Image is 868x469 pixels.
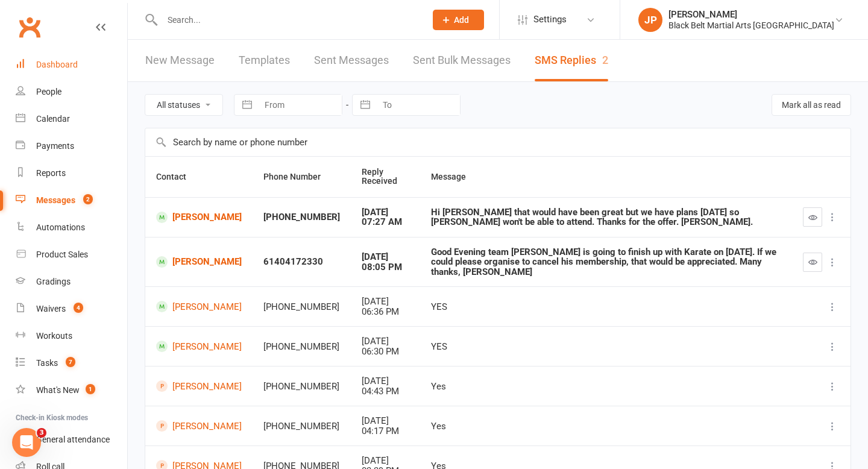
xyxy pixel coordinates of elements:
div: Payments [36,141,74,151]
div: General attendance [36,435,110,444]
a: What's New1 [16,377,127,404]
div: [DATE] [362,336,409,347]
div: Reports [36,168,66,178]
div: Calendar [36,114,70,124]
a: Tasks 7 [16,350,127,377]
div: Tasks [36,358,58,368]
a: [PERSON_NAME] [156,341,242,352]
div: People [36,87,61,96]
div: 07:27 AM [362,217,409,227]
a: Reports [16,160,127,187]
div: [DATE] [362,207,409,218]
div: [DATE] [362,376,409,386]
input: Search by name or phone number [145,128,851,156]
a: [PERSON_NAME] [156,301,242,312]
div: 04:43 PM [362,386,409,397]
a: Dashboard [16,51,127,78]
div: Messages [36,195,75,205]
th: Phone Number [253,157,351,197]
a: [PERSON_NAME] [156,420,242,432]
div: Black Belt Martial Arts [GEOGRAPHIC_DATA] [668,20,834,31]
div: Yes [431,382,781,392]
span: 3 [37,428,46,438]
span: Settings [533,6,567,33]
th: Message [420,157,792,197]
div: What's New [36,385,80,395]
a: Workouts [16,323,127,350]
div: Waivers [36,304,66,313]
div: 06:30 PM [362,347,409,357]
div: Yes [431,421,781,432]
a: Sent Bulk Messages [413,40,511,81]
div: Gradings [36,277,71,286]
input: To [376,95,460,115]
a: Messages 2 [16,187,127,214]
div: [PHONE_NUMBER] [263,302,340,312]
div: 61404172330 [263,257,340,267]
a: Waivers 4 [16,295,127,323]
div: [DATE] [362,252,409,262]
input: From [258,95,342,115]
span: 4 [74,303,83,313]
div: 04:17 PM [362,426,409,436]
div: [DATE] [362,297,409,307]
a: Calendar [16,105,127,133]
div: [DATE] [362,456,409,466]
button: Mark all as read [772,94,851,116]
a: Sent Messages [314,40,389,81]
div: Hi [PERSON_NAME] that would have been great but we have plans [DATE] so [PERSON_NAME] won't be ab... [431,207,781,227]
a: [PERSON_NAME] [156,256,242,268]
th: Contact [145,157,253,197]
div: YES [431,302,781,312]
a: Gradings [16,268,127,295]
div: [DATE] [362,416,409,426]
a: Payments [16,133,127,160]
div: Good Evening team [PERSON_NAME] is going to finish up with Karate on [DATE]. If we could please o... [431,247,781,277]
div: YES [431,342,781,352]
div: [PERSON_NAME] [668,9,834,20]
div: [PHONE_NUMBER] [263,342,340,352]
span: Add [454,15,469,25]
span: 7 [66,357,75,367]
a: People [16,78,127,105]
input: Search... [159,11,417,28]
a: [PERSON_NAME] [156,212,242,223]
div: Automations [36,222,85,232]
a: Clubworx [14,12,45,42]
a: Product Sales [16,241,127,268]
span: 2 [83,194,93,204]
button: Add [433,10,484,30]
div: Dashboard [36,60,78,69]
div: [PHONE_NUMBER] [263,212,340,222]
a: New Message [145,40,215,81]
iframe: Intercom live chat [12,428,41,457]
th: Reply Received [351,157,420,197]
a: Templates [239,40,290,81]
div: [PHONE_NUMBER] [263,382,340,392]
div: JP [638,8,662,32]
div: [PHONE_NUMBER] [263,421,340,432]
a: General attendance kiosk mode [16,426,127,453]
span: 1 [86,384,95,394]
a: SMS Replies2 [535,40,608,81]
div: Product Sales [36,250,88,259]
a: Automations [16,214,127,241]
div: 06:36 PM [362,307,409,317]
a: [PERSON_NAME] [156,380,242,392]
div: Workouts [36,331,72,341]
div: 2 [602,54,608,66]
div: 08:05 PM [362,262,409,272]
